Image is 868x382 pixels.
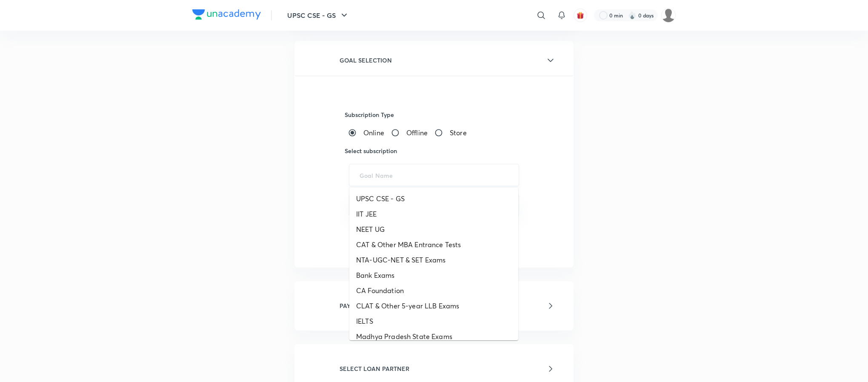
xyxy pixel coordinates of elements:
img: streak [628,11,637,20]
span: Online [363,128,384,138]
li: NTA-UGC-NET & SET Exams [349,252,518,268]
a: Company Logo [192,9,261,22]
button: UPSC CSE - GS [282,7,354,24]
li: CA Foundation [349,283,518,298]
img: Company Logo [192,9,261,20]
img: avatar [577,11,584,19]
li: CAT & Other MBA Entrance Tests [349,237,518,252]
li: IIT JEE [349,206,518,222]
input: Goal Name [360,171,508,179]
span: Offline [406,128,428,138]
img: Pranesh [661,8,676,23]
li: UPSC CSE - GS [349,191,518,206]
button: avatar [574,9,587,22]
li: IELTS [349,314,518,329]
h6: Select subscription [345,146,523,155]
li: NEET UG [349,222,518,237]
li: Bank Exams [349,268,518,283]
li: CLAT & Other 5-year LLB Exams [349,298,518,314]
h6: PAYMENT INFORMATION [340,301,412,310]
h6: Subscription Type [345,110,523,119]
h6: SELECT LOAN PARTNER [340,364,409,373]
li: Madhya Pradesh State Exams [349,329,518,344]
button: Close [514,174,516,176]
span: Store [450,128,467,138]
h6: GOAL SELECTION [340,56,392,65]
